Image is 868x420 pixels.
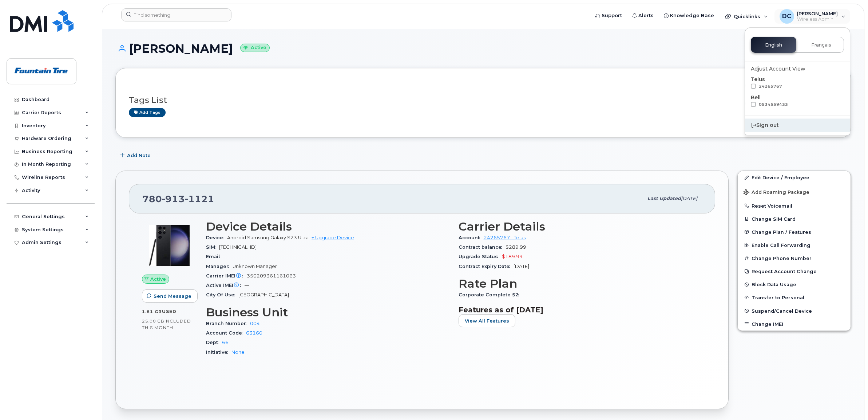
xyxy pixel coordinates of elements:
[206,330,246,336] span: Account Code
[745,119,850,132] div: Sign out
[115,149,157,162] button: Add Note
[142,318,191,330] span: included this month
[484,235,526,240] a: 24265767 - Telus
[459,292,523,297] span: Corporate Complete 52
[240,44,270,52] small: Active
[206,254,224,259] span: Email
[247,273,296,279] span: 350209361161063
[312,235,354,240] a: + Upgrade Device
[738,171,851,184] a: Edit Device / Employee
[206,273,247,279] span: Carrier IMEI
[752,243,810,248] span: Enable Call Forwarding
[459,235,484,240] span: Account
[206,321,250,326] span: Branch Number
[647,196,681,201] span: Last updated
[459,254,502,259] span: Upgrade Status
[459,244,506,250] span: Contract balance
[738,239,851,252] button: Enable Call Forwarding
[233,264,277,269] span: Unknown Manager
[245,283,249,288] span: —
[206,244,219,250] span: SIM
[142,193,214,204] span: 780
[459,314,515,327] button: View All Features
[227,235,309,240] span: Android Samsung Galaxy S23 Ultra
[752,308,812,313] span: Suspend/Cancel Device
[219,244,257,250] span: [TECHNICAL_ID]
[759,102,788,107] span: 0534559433
[127,152,151,159] span: Add Note
[811,42,831,48] span: Français
[744,189,809,196] span: Add Roaming Package
[738,265,851,278] button: Request Account Change
[148,224,191,267] img: image20231002-3703462-ulynm1.jpeg
[154,293,191,300] span: Send Message
[738,184,851,199] button: Add Roaming Package
[142,319,165,324] span: 25.00 GB
[142,309,162,314] span: 1.81 GB
[738,225,851,239] button: Change Plan / Features
[738,212,851,225] button: Change SIM Card
[738,278,851,291] button: Block Data Usage
[751,76,844,91] div: Telus
[506,244,526,250] span: $289.99
[738,304,851,317] button: Suspend/Cancel Device
[150,276,166,283] span: Active
[751,65,844,73] div: Adjust Account View
[115,42,851,55] h1: [PERSON_NAME]
[738,199,851,212] button: Reset Voicemail
[222,340,229,345] a: 66
[459,220,702,233] h3: Carrier Details
[502,254,523,259] span: $189.99
[514,264,529,269] span: [DATE]
[162,309,177,314] span: used
[238,292,289,297] span: [GEOGRAPHIC_DATA]
[738,291,851,304] button: Transfer to Personal
[459,305,702,314] h3: Features as of [DATE]
[681,196,697,201] span: [DATE]
[231,349,245,355] a: None
[206,306,450,319] h3: Business Unit
[129,108,166,117] a: Add tags
[206,283,245,288] span: Active IMEI
[206,292,238,297] span: City Of Use
[185,193,214,204] span: 1121
[129,96,837,105] h3: Tags List
[752,229,811,235] span: Change Plan / Features
[465,317,509,324] span: View All Features
[836,388,863,415] iframe: Messenger Launcher
[459,264,514,269] span: Contract Expiry Date
[224,254,229,259] span: —
[206,235,227,240] span: Device
[459,277,702,290] h3: Rate Plan
[142,289,198,303] button: Send Message
[206,264,233,269] span: Manager
[751,94,844,109] div: Bell
[250,321,260,326] a: 004
[738,317,851,331] button: Change IMEI
[206,220,450,233] h3: Device Details
[206,340,222,345] span: Dept
[162,193,185,204] span: 913
[206,349,231,355] span: Initiative
[246,330,262,336] a: 63160
[759,84,782,89] span: 24265767
[738,252,851,265] button: Change Phone Number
